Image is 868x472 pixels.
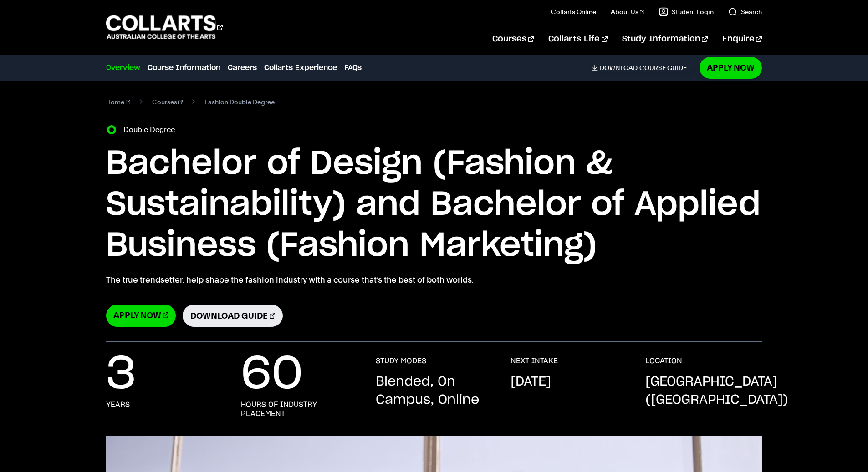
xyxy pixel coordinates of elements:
label: Double Degree [123,123,180,136]
p: [DATE] [511,373,551,391]
p: 60 [241,356,303,393]
a: DownloadCourse Guide [592,64,694,72]
a: Courses [492,24,534,54]
a: Apply Now [106,305,176,327]
h3: LOCATION [645,356,682,365]
a: Course Information [148,62,220,73]
h3: NEXT INTAKE [511,356,558,365]
a: Download Guide [183,305,283,327]
a: Student Login [659,7,714,16]
p: 3 [106,356,136,393]
a: Enquire [722,24,762,54]
p: [GEOGRAPHIC_DATA] ([GEOGRAPHIC_DATA]) [645,373,788,409]
a: Home [106,96,130,108]
a: Apply Now [700,57,762,78]
div: Go to homepage [106,14,223,40]
a: Courses [152,96,183,108]
a: Careers [228,62,257,73]
a: Search [728,7,762,16]
a: Collarts Experience [264,62,337,73]
a: Collarts Life [548,24,607,54]
h3: hours of industry placement [241,400,357,418]
a: About Us [611,7,644,16]
span: Fashion Double Degree [204,96,275,108]
p: Blended, On Campus, Online [376,373,492,409]
p: The true trendsetter: help shape the fashion industry with a course that’s the best of both worlds. [106,274,762,286]
h3: years [106,400,130,409]
span: Download [600,64,638,72]
a: Study Information [622,24,708,54]
a: Collarts Online [551,7,596,16]
a: Overview [106,62,140,73]
h1: Bachelor of Design (Fashion & Sustainability) and Bachelor of Applied Business (Fashion Marketing) [106,143,762,266]
a: FAQs [344,62,362,73]
h3: STUDY MODES [376,356,426,365]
